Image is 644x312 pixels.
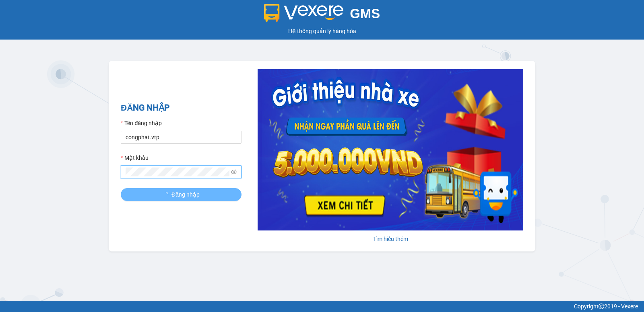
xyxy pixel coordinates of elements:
div: Tìm hiểu thêm [258,235,523,243]
div: Copyright 2019 - Vexere [6,302,638,311]
button: Đăng nhập [121,188,242,201]
div: Hệ thống quản lý hàng hóa [2,27,642,36]
img: logo 2 [264,4,344,22]
img: banner-0 [258,69,523,230]
span: copyright [599,304,604,309]
input: Tên đăng nhập [121,131,242,144]
h2: ĐĂNG NHẬP [121,101,242,115]
label: Mật khẩu [121,153,149,162]
span: loading [163,192,171,197]
span: GMS [350,6,380,21]
span: Đăng nhập [171,190,200,199]
input: Mật khẩu [126,168,229,176]
a: GMS [264,12,380,19]
label: Tên đăng nhập [121,119,162,128]
span: eye-invisible [231,169,237,175]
